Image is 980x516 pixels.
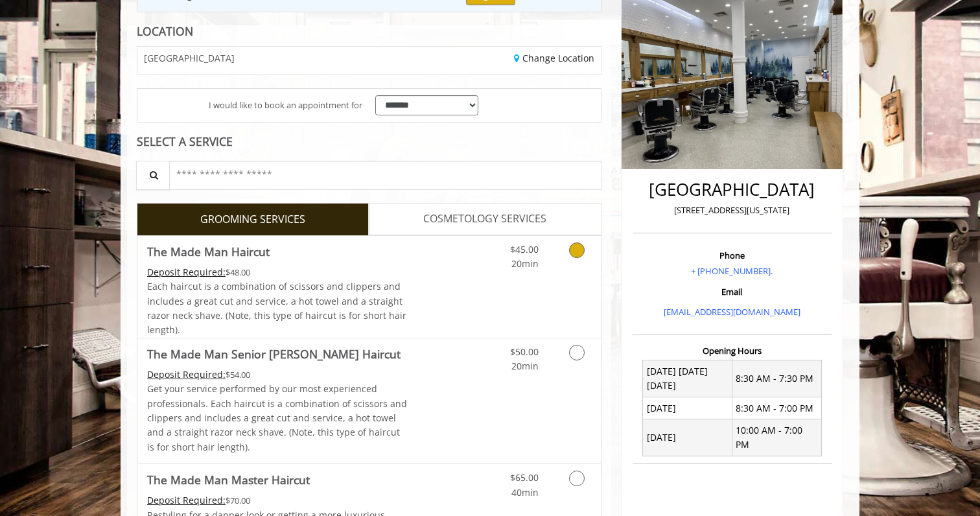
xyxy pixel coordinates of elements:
span: 40min [511,486,539,498]
td: [DATE] [DATE] [DATE] [643,360,732,397]
h3: Email [636,287,828,296]
td: 10:00 AM - 7:00 PM [732,419,821,456]
td: 8:30 AM - 7:00 PM [732,397,821,419]
h2: [GEOGRAPHIC_DATA] [636,180,828,199]
td: [DATE] [643,397,732,419]
span: $50.00 [510,346,539,358]
h3: Opening Hours [633,346,832,355]
td: [DATE] [643,419,732,456]
span: This service needs some Advance to be paid before we block your appointment [147,266,226,278]
span: $45.00 [510,243,539,255]
span: This service needs some Advance to be paid before we block your appointment [147,368,226,381]
span: COSMETOLOGY SERVICES [423,211,546,228]
b: The Made Man Senior [PERSON_NAME] Haircut [147,345,401,363]
span: I would like to book an appointment for [209,99,362,112]
b: The Made Man Haircut [147,242,270,261]
a: Change Location [514,52,594,64]
td: 8:30 AM - 7:30 PM [732,360,821,397]
span: [GEOGRAPHIC_DATA] [144,53,235,63]
a: + [PHONE_NUMBER]. [691,265,773,277]
b: LOCATION [137,23,193,39]
b: The Made Man Master Haircut [147,471,310,489]
span: GROOMING SERVICES [200,211,305,228]
button: Service Search [136,161,170,190]
div: $70.00 [147,493,408,508]
p: [STREET_ADDRESS][US_STATE] [636,204,828,217]
span: $65.00 [510,471,539,484]
div: $48.00 [147,265,408,279]
div: SELECT A SERVICE [137,135,601,148]
h3: Phone [636,251,828,260]
div: $54.00 [147,368,408,382]
span: 20min [511,257,539,270]
span: 20min [511,360,539,372]
p: Get your service performed by our most experienced professionals. Each haircut is a combination o... [147,382,408,454]
span: Each haircut is a combination of scissors and clippers and includes a great cut and service, a ho... [147,280,406,336]
span: This service needs some Advance to be paid before we block your appointment [147,494,226,506]
a: [EMAIL_ADDRESS][DOMAIN_NAME] [664,306,800,318]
